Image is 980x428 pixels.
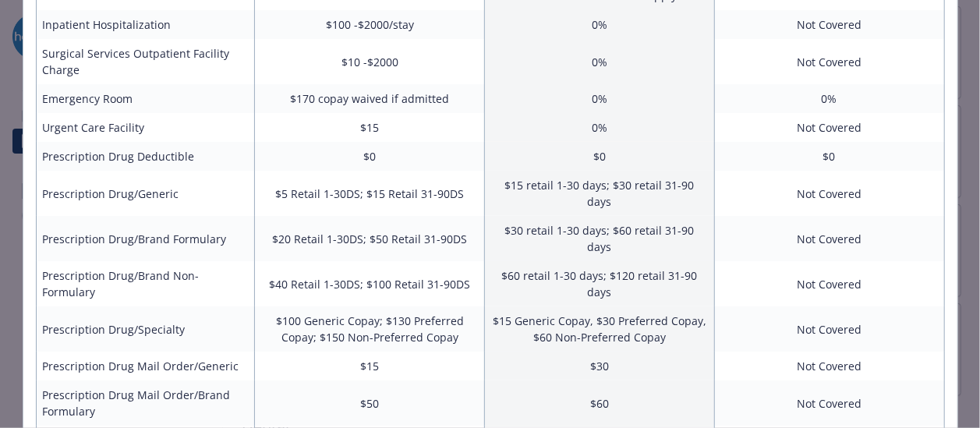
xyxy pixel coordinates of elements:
[36,113,255,142] td: Urgent Care Facility
[36,306,255,352] td: Prescription Drug/Specialty
[714,171,944,216] td: Not Covered
[255,113,485,142] td: $15
[485,216,715,261] td: $30 retail 1-30 days; $60 retail 31-90 days
[485,380,715,426] td: $60
[36,84,255,113] td: Emergency Room
[714,113,944,142] td: Not Covered
[714,216,944,261] td: Not Covered
[36,171,255,216] td: Prescription Drug/Generic
[485,39,715,84] td: 0%
[714,306,944,352] td: Not Covered
[485,171,715,216] td: $15 retail 1-30 days; $30 retail 31-90 days
[255,142,485,171] td: $0
[36,352,255,380] td: Prescription Drug Mail Order/Generic
[485,352,715,380] td: $30
[255,380,485,426] td: $50
[485,10,715,39] td: 0%
[485,306,715,352] td: $15 Generic Copay, $30 Preferred Copay, $60 Non-Preferred Copay
[255,39,485,84] td: $10 -$2000
[36,216,255,261] td: Prescription Drug/Brand Formulary
[36,380,255,426] td: Prescription Drug Mail Order/Brand Formulary
[255,216,485,261] td: $20 Retail 1-30DS; $50 Retail 31-90DS
[255,171,485,216] td: $5 Retail 1-30DS; $15 Retail 31-90DS
[485,113,715,142] td: 0%
[255,306,485,352] td: $100 Generic Copay; $130 Preferred Copay; $150 Non-Preferred Copay
[485,84,715,113] td: 0%
[714,10,944,39] td: Not Covered
[255,261,485,306] td: $40 Retail 1-30DS; $100 Retail 31-90DS
[36,39,255,84] td: Surgical Services Outpatient Facility Charge
[714,380,944,426] td: Not Covered
[714,261,944,306] td: Not Covered
[714,39,944,84] td: Not Covered
[36,261,255,306] td: Prescription Drug/Brand Non-Formulary
[485,261,715,306] td: $60 retail 1-30 days; $120 retail 31-90 days
[714,84,944,113] td: 0%
[485,142,715,171] td: $0
[36,142,255,171] td: Prescription Drug Deductible
[36,10,255,39] td: Inpatient Hospitalization
[255,352,485,380] td: $15
[255,10,485,39] td: $100 -$2000/stay
[255,84,485,113] td: $170 copay waived if admitted
[714,352,944,380] td: Not Covered
[714,142,944,171] td: $0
